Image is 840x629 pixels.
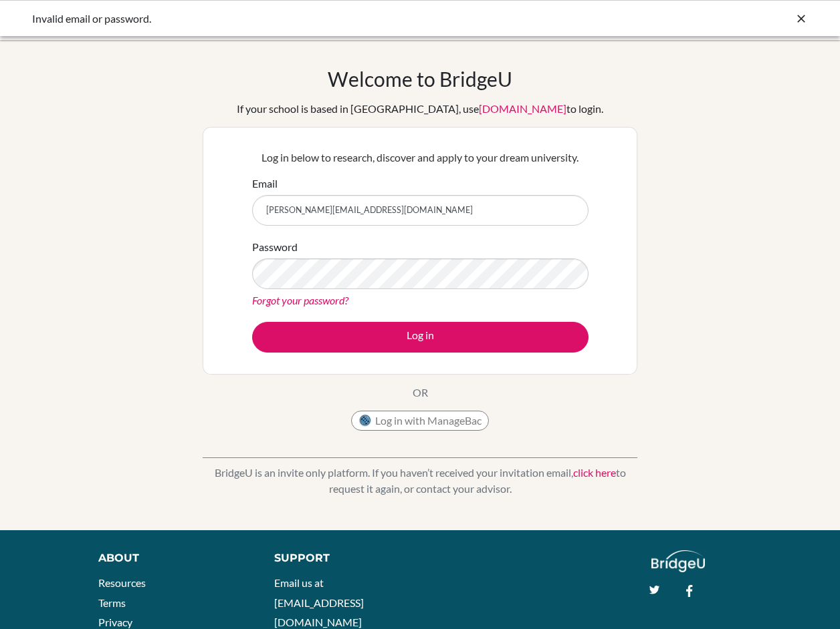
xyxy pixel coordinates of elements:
[328,67,512,91] h1: Welcome to BridgeU
[252,294,348,306] a: Forgot your password?
[32,11,607,27] div: Invalid email or password.
[274,576,364,628] a: Email us at [EMAIL_ADDRESS][DOMAIN_NAME]
[413,385,428,401] p: OR
[274,550,407,566] div: Support
[351,411,489,431] button: Log in with ManageBac
[252,322,589,353] button: Log in
[573,466,616,479] a: click here
[252,176,278,192] label: Email
[237,101,603,117] div: If your school is based in [GEOGRAPHIC_DATA], use to login.
[98,596,126,609] a: Terms
[203,465,637,497] p: BridgeU is an invite only platform. If you haven’t received your invitation email, to request it ...
[252,239,298,255] label: Password
[479,102,566,115] a: [DOMAIN_NAME]
[98,550,244,566] div: About
[651,550,706,572] img: logo_white@2x-f4f0deed5e89b7ecb1c2cc34c3e3d731f90f0f143d5ea2071677605dd97b5244.png
[252,150,589,166] p: Log in below to research, discover and apply to your dream university.
[98,616,132,628] a: Privacy
[98,576,146,589] a: Resources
